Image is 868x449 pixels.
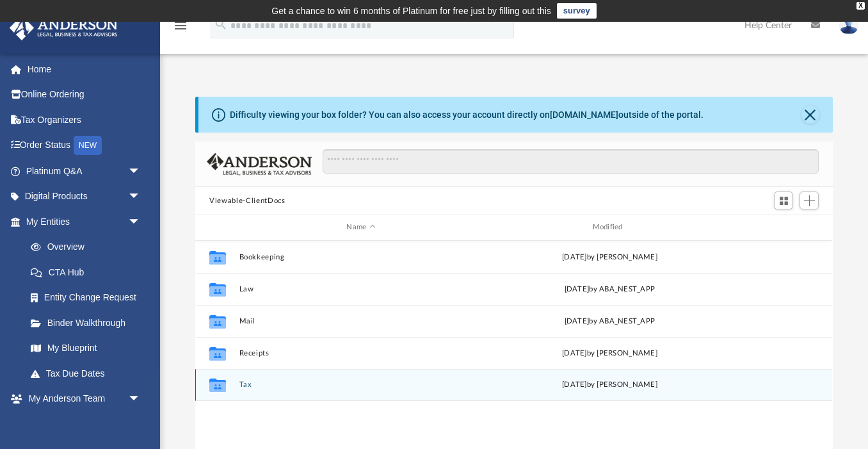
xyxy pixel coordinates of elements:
button: Viewable-ClientDocs [209,195,285,207]
img: Anderson Advisors Platinum Portal [6,15,122,40]
div: [DATE] by [PERSON_NAME] [488,347,732,359]
div: Name [239,222,483,233]
a: Digital Productsarrow_drop_down [9,184,160,209]
a: My Anderson Teamarrow_drop_down [9,386,154,412]
span: arrow_drop_down [128,386,154,412]
a: Tax Due Dates [18,361,160,386]
a: Platinum Q&Aarrow_drop_down [9,158,160,184]
div: Get a chance to win 6 months of Platinum for free just by filling out this [271,3,551,19]
div: [DATE] by ABA_NEST_APP [488,315,732,327]
a: Order StatusNEW [9,133,160,159]
div: [DATE] by [PERSON_NAME] [488,379,732,391]
a: survey [557,3,597,19]
span: arrow_drop_down [128,184,154,210]
a: Online Ordering [9,82,160,108]
a: Binder Walkthrough [18,310,160,336]
div: Modified [488,222,732,233]
div: Difficulty viewing your box folder? You can also access your account directly on outside of the p... [230,108,703,122]
a: My Entitiesarrow_drop_down [9,209,160,234]
a: My Blueprint [18,336,154,361]
a: Overview [18,234,160,260]
div: [DATE] by ABA_NEST_APP [488,283,732,295]
span: arrow_drop_down [128,209,154,235]
input: Search files and folders [323,149,819,174]
button: Add [800,192,819,209]
button: Law [239,285,483,293]
a: CTA Hub [18,259,160,285]
a: menu [173,24,188,33]
div: NEW [74,136,102,155]
button: Close [801,106,819,124]
div: [DATE] by [PERSON_NAME] [488,251,732,263]
button: Mail [239,317,483,325]
button: Switch to Grid View [774,192,793,209]
a: Tax Organizers [9,107,160,133]
img: User Pic [839,16,858,35]
div: close [856,2,865,10]
a: Home [9,56,160,82]
a: Entity Change Request [18,285,160,311]
i: menu [173,18,188,33]
div: id [201,222,233,233]
span: arrow_drop_down [128,158,154,184]
button: Tax [239,380,483,389]
i: search [214,17,228,31]
a: [DOMAIN_NAME] [550,110,618,120]
button: Bookkeeping [239,253,483,261]
button: Receipts [239,349,483,357]
div: id [737,222,827,233]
